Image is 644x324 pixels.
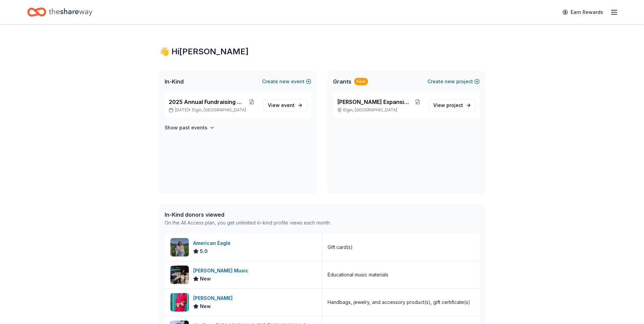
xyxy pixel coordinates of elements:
[328,271,388,279] div: Educational music materials
[558,6,607,18] a: Earn Rewards
[337,98,412,106] span: [PERSON_NAME] Expansion 2025
[193,239,233,247] div: American Eagle
[281,102,295,108] span: event
[165,124,215,132] button: Show past events
[165,219,331,227] div: On the All Access plan, you get unlimited in-kind profile views each month.
[427,77,480,86] button: Createnewproject
[192,107,246,113] span: Elgin, [GEOGRAPHIC_DATA]
[159,46,485,57] div: 👋 Hi [PERSON_NAME]
[200,302,211,310] span: New
[193,294,235,302] div: [PERSON_NAME]
[169,107,258,113] p: [DATE] •
[165,77,184,86] span: In-Kind
[170,238,189,256] img: Image for American Eagle
[429,99,476,111] a: View project
[169,98,245,106] span: 2025 Annual Fundraising Gala
[354,78,368,85] div: New
[433,101,463,109] span: View
[328,243,353,251] div: Gift card(s)
[165,124,207,132] h4: Show past events
[193,267,251,275] div: [PERSON_NAME] Music
[27,4,92,20] a: Home
[170,293,189,311] img: Image for Alexis Drake
[333,77,351,86] span: Grants
[165,211,331,219] div: In-Kind donors viewed
[200,275,211,283] span: New
[268,101,295,109] span: View
[262,77,311,86] button: Createnewevent
[328,298,470,306] div: Handbags, jewelry, and accessory product(s), gift certificate(s)
[337,107,423,113] p: Elgin, [GEOGRAPHIC_DATA]
[170,266,189,284] img: Image for Alfred Music
[263,99,307,111] a: View event
[446,102,463,108] span: project
[200,247,208,255] span: 5.0
[445,77,455,86] span: new
[279,77,290,86] span: new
